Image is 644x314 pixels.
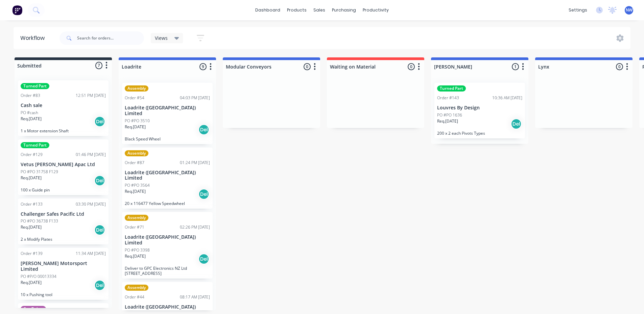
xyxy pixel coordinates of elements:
[198,124,209,135] div: Del
[21,224,42,230] p: Req. [DATE]
[180,224,210,230] div: 02:26 PM [DATE]
[21,169,58,175] p: PO #PO 31758 F129
[21,83,49,89] div: Turned Part
[180,95,210,101] div: 04:03 PM [DATE]
[125,266,210,276] p: Deliver to GPC Electronics NZ Ltd [STREET_ADDRESS]
[94,175,105,186] div: Del
[125,105,210,116] p: Loadrite ([GEOGRAPHIC_DATA]) Limited
[359,5,392,15] div: productivity
[94,280,105,291] div: Del
[125,95,144,101] div: Order #54
[20,34,48,42] div: Workflow
[198,189,209,200] div: Del
[76,152,106,158] div: 01:46 PM [DATE]
[122,148,213,209] div: AssemblyOrder #8701:24 PM [DATE]Loadrite ([GEOGRAPHIC_DATA]) LimitedPO #PO 3564Req.[DATE]Del20 x ...
[12,5,22,15] img: Factory
[21,175,42,181] p: Req. [DATE]
[437,112,462,118] p: PO #PO 1636
[21,218,58,224] p: PO #PO 36738 F133
[329,5,359,15] div: purchasing
[437,131,522,136] p: 200 x 2 each Pivots Types
[125,150,148,156] div: Assembly
[76,251,106,257] div: 11:34 AM [DATE]
[125,160,144,166] div: Order #87
[94,225,105,235] div: Del
[125,136,210,141] p: Black Speed Wheel
[125,234,210,246] p: Loadrite ([GEOGRAPHIC_DATA]) Limited
[21,211,106,217] p: Challenger Safes Pacific Ltd
[76,93,106,99] div: 12:51 PM [DATE]
[155,34,168,42] span: Views
[21,116,42,122] p: Req. [DATE]
[125,170,210,181] p: Loadrite ([GEOGRAPHIC_DATA]) Limited
[511,119,522,129] div: Del
[21,273,56,280] p: PO #P/O 00013334
[180,294,210,300] div: 08:17 AM [DATE]
[21,201,43,207] div: Order #133
[21,237,106,242] p: 2 x Modify Plates
[437,105,522,111] p: Louvres By Design
[125,224,144,230] div: Order #71
[125,124,146,130] p: Req. [DATE]
[77,31,144,45] input: Search for orders...
[125,85,148,91] div: Assembly
[21,103,106,108] p: Cash sale
[21,306,46,312] div: Cut Tubes
[21,152,43,158] div: Order #129
[21,187,106,192] p: 100 x Guide pin
[122,212,213,279] div: AssemblyOrder #7102:26 PM [DATE]Loadrite ([GEOGRAPHIC_DATA]) LimitedPO #PO 3398Req.[DATE]DelDeliv...
[180,160,210,166] div: 01:24 PM [DATE]
[125,201,210,206] p: 20 x 116477 Yellow Speedwheel
[18,248,109,300] div: Order #13911:34 AM [DATE][PERSON_NAME] Motorsport LimitedPO #P/O 00013334Req.[DATE]Del10 x Pushin...
[18,139,109,195] div: Turned PartOrder #12901:46 PM [DATE]Vetus [PERSON_NAME] Apac LtdPO #PO 31758 F129Req.[DATE]Del100...
[21,251,43,257] div: Order #139
[437,118,458,124] p: Req. [DATE]
[21,93,40,99] div: Order #83
[621,291,637,307] iframe: Intercom live chat
[125,188,146,194] p: Req. [DATE]
[125,215,148,221] div: Assembly
[18,199,109,245] div: Order #13303:30 PM [DATE]Challenger Safes Pacific LtdPO #PO 36738 F133Req.[DATE]Del2 x Modify Plates
[21,162,106,167] p: Vetus [PERSON_NAME] Apac Ltd
[94,116,105,127] div: Del
[21,128,106,133] p: 1 x Motor extension Shaft
[125,294,144,300] div: Order #44
[284,5,310,15] div: products
[122,83,213,144] div: AssemblyOrder #5404:03 PM [DATE]Loadrite ([GEOGRAPHIC_DATA]) LimitedPO #PO 3510Req.[DATE]DelBlack...
[198,254,209,264] div: Del
[252,5,284,15] a: dashboard
[125,118,150,124] p: PO #PO 3510
[565,5,591,15] div: settings
[21,280,42,286] p: Req. [DATE]
[125,182,150,188] p: PO #PO 3564
[18,80,109,136] div: Turned PartOrder #8312:51 PM [DATE]Cash salePO #cashReq.[DATE]Del1 x Motor extension Shaft
[626,7,633,13] span: NW
[437,85,466,91] div: Turned Part
[76,201,106,207] div: 03:30 PM [DATE]
[21,292,106,297] p: 10 x Pushing tool
[125,285,148,291] div: Assembly
[437,95,459,101] div: Order #143
[434,83,525,138] div: Turned PartOrder #14310:36 AM [DATE]Louvres By DesignPO #PO 1636Req.[DATE]Del200 x 2 each Pivots ...
[492,95,522,101] div: 10:36 AM [DATE]
[21,110,38,116] p: PO #cash
[125,253,146,259] p: Req. [DATE]
[310,5,329,15] div: sales
[21,261,106,272] p: [PERSON_NAME] Motorsport Limited
[125,247,150,253] p: PO #PO 3398
[21,142,49,148] div: Turned Part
